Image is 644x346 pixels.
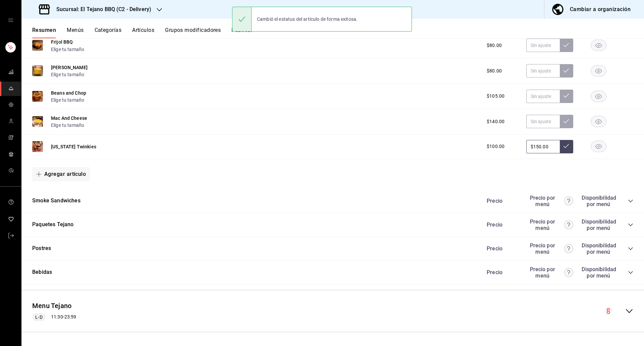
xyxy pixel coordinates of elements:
[33,314,45,321] span: L-D
[32,40,43,51] img: Preview
[526,140,560,153] input: Sin ajuste
[480,221,523,228] div: Precio
[480,245,523,252] div: Precio
[526,39,560,52] input: Sin ajuste
[487,118,504,125] span: $140.00
[582,266,615,279] div: Disponibilidad por menú
[487,93,504,100] span: $105.00
[32,301,71,311] button: Menu Tejano
[51,115,87,121] button: Mac And Cheese
[526,64,560,78] input: Sin ajuste
[165,27,221,38] button: Grupos modificadores
[32,91,43,102] img: Preview
[526,242,573,255] div: Precio por menú
[32,65,43,76] img: Preview
[51,97,84,103] button: Elige tu tamaño
[628,270,633,275] button: collapse-category-row
[32,27,56,38] button: Resumen
[8,17,13,23] button: open drawer
[628,246,633,251] button: collapse-category-row
[32,197,80,205] button: Smoke Sandwiches
[132,27,154,38] button: Artículos
[95,27,122,38] button: Categorías
[231,27,252,38] button: Publicar
[32,268,52,276] button: Bebidas
[32,116,43,127] img: Preview
[51,64,88,71] button: [PERSON_NAME]
[51,90,86,96] button: Beans and Chop
[628,222,633,228] button: collapse-category-row
[628,198,633,204] button: collapse-category-row
[582,218,615,231] div: Disponibilidad por menú
[32,245,51,252] button: Postres
[32,221,74,229] button: Paquetes Tejano
[21,296,644,327] div: collapse-menu-row
[487,143,504,150] span: $100.00
[32,141,43,152] img: Preview
[32,27,644,38] div: navigation tabs
[526,195,573,207] div: Precio por menú
[487,42,502,49] span: $80.00
[67,27,84,38] button: Menús
[526,266,573,279] div: Precio por menú
[32,313,76,321] div: 11:30 - 23:59
[51,71,84,78] button: Elige tu tamaño
[487,67,502,75] span: $80.00
[51,122,84,129] button: Elige tu tamaño
[252,12,363,27] div: Cambió el estatus del artículo de forma exitosa.
[570,5,631,14] div: Cambiar a organización
[51,39,73,45] button: Frijol BBQ
[582,242,615,255] div: Disponibilidad por menú
[51,46,84,53] button: Elige tu tamaño
[51,5,151,13] h3: Sucursal: El Tejano BBQ (C2 - Delivery)
[582,195,615,207] div: Disponibilidad por menú
[480,198,523,204] div: Precio
[526,115,560,128] input: Sin ajuste
[480,269,523,276] div: Precio
[51,143,96,150] button: [US_STATE] Twinkies
[32,167,90,181] button: Agregar artículo
[526,218,573,231] div: Precio por menú
[526,90,560,103] input: Sin ajuste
